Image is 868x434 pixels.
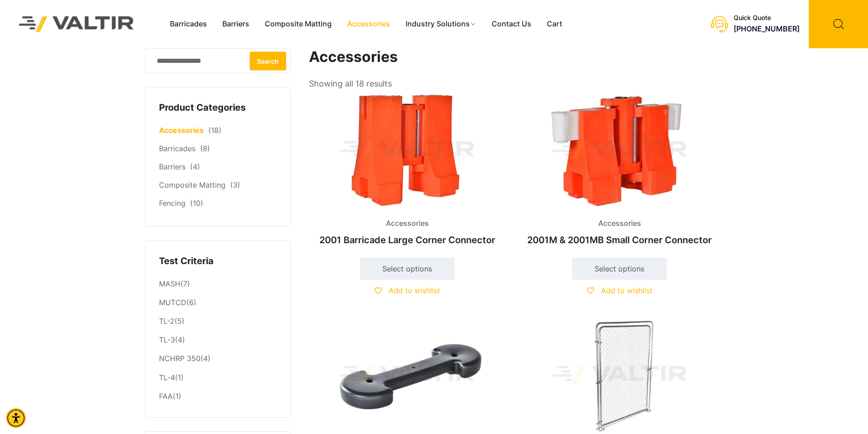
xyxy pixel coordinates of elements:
a: Barricades [162,17,215,31]
h4: Product Categories [159,101,277,115]
a: Barriers [159,162,185,171]
button: Search [250,51,286,70]
a: MUTCD [159,298,186,307]
a: Accessories2001 Barricade Large Corner Connector [309,91,506,250]
span: (8) [200,144,210,153]
a: Contact Us [484,17,539,31]
div: Accessibility Menu [6,408,26,428]
a: Composite Matting [257,17,339,31]
a: Fencing [159,199,185,208]
a: TL-4 [159,373,175,382]
span: Accessories [379,217,436,230]
li: (6) [159,294,277,312]
li: (1) [159,387,277,403]
a: Accessories [159,126,204,135]
a: Select options for “2001M & 2001MB Small Corner Connector” [572,258,667,280]
span: (3) [230,180,240,189]
a: call (888) 496-3625 [734,25,800,34]
a: TL-2 [159,317,175,326]
a: Add to wishlist [587,286,652,295]
h4: Test Criteria [159,255,277,268]
li: (5) [159,312,277,331]
input: Search for: [145,48,291,73]
a: MASH [159,279,180,288]
a: Select options for “2001 Barricade Large Corner Connector” [360,258,455,280]
a: Barriers [215,17,257,31]
a: Composite Matting [159,180,226,189]
div: Quick Quote [734,15,800,22]
span: (4) [190,162,200,171]
li: (1) [159,368,277,387]
h2: 2001M & 2001MB Small Corner Connector [521,230,718,250]
li: (4) [159,331,277,350]
a: NCHRP 350 [159,354,200,363]
a: Barricades [159,144,195,153]
h2: 2001 Barricade Large Corner Connector [309,230,506,250]
p: Showing all 18 results [309,76,392,92]
span: Add to wishlist [389,286,440,295]
a: Industry Solutions [398,17,484,31]
span: Add to wishlist [601,286,652,295]
a: FAA [159,392,173,401]
span: (10) [190,199,203,208]
a: Cart [539,17,570,31]
a: Accessories [339,17,398,31]
img: Valtir Rentals [7,4,146,44]
span: Accessories [591,217,648,230]
a: Add to wishlist [375,286,440,295]
h1: Accessories [309,48,719,66]
span: (18) [208,126,221,135]
a: TL-3 [159,335,175,344]
a: Accessories2001M & 2001MB Small Corner Connector [521,91,718,250]
li: (7) [159,275,277,293]
li: (4) [159,350,277,368]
